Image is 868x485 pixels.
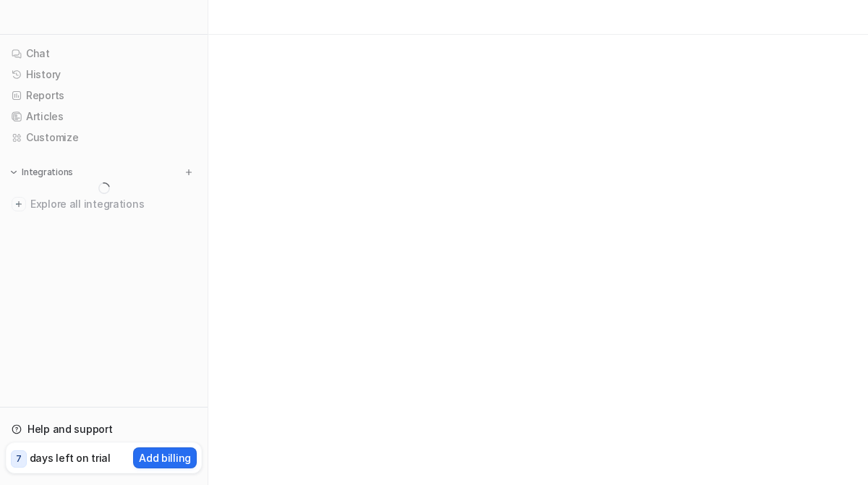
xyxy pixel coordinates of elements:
a: Customize [6,127,202,148]
img: menu_add.svg [184,167,194,177]
p: Add billing [139,450,191,465]
img: expand menu [9,167,19,177]
p: 7 [16,452,22,465]
a: Explore all integrations [6,194,202,214]
span: Explore all integrations [30,193,196,216]
p: Integrations [22,166,73,178]
a: History [6,64,202,85]
img: explore all integrations [12,197,26,211]
p: days left on trial [30,450,111,465]
a: Help and support [6,419,202,439]
a: Chat [6,43,202,64]
button: Integrations [6,165,77,180]
a: Articles [6,106,202,127]
a: Reports [6,85,202,106]
button: Add billing [133,447,197,468]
